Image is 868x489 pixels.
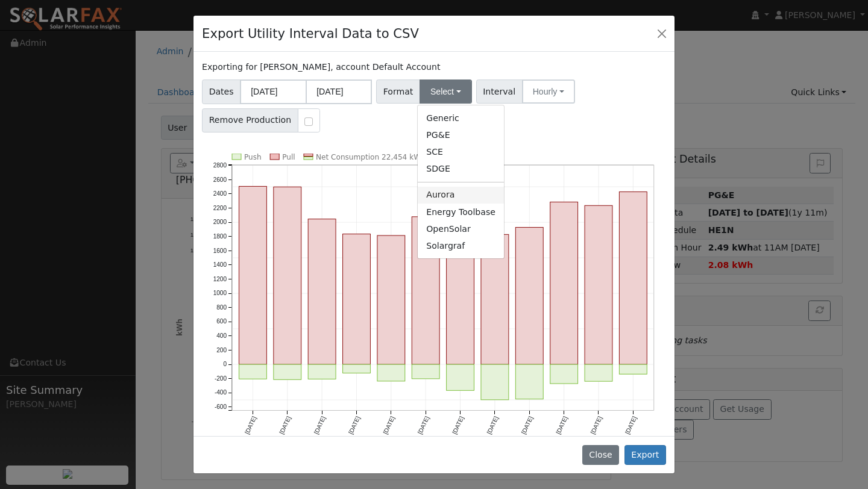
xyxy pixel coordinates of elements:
h4: Export Utility Interval Data to CSV [202,24,419,43]
a: Energy Toolbase [418,204,504,220]
rect: onclick="" [620,364,647,374]
text: [DATE] [278,415,292,435]
text: -200 [215,375,227,382]
text: 2200 [213,205,227,211]
rect: onclick="" [274,187,301,364]
text: Net Consumption 22,454 kWh [316,153,426,161]
span: Dates [202,79,241,104]
a: Solargraf [418,237,504,254]
rect: onclick="" [412,217,439,364]
text: Pull [282,153,295,161]
rect: onclick="" [481,364,509,400]
rect: onclick="" [412,364,439,379]
text: 2600 [213,176,227,182]
text: [DATE] [590,415,603,435]
text: 1600 [213,247,227,254]
text: [DATE] [624,415,638,435]
rect: onclick="" [377,364,405,381]
span: Format [376,79,420,104]
text: [DATE] [417,415,430,435]
button: Close [653,25,670,42]
text: Push [244,153,262,161]
button: Hourly [522,79,575,104]
rect: onclick="" [550,364,578,384]
rect: onclick="" [620,192,647,364]
text: -600 [215,403,227,410]
text: 2000 [213,219,227,225]
text: 0 [224,361,227,367]
rect: onclick="" [481,234,509,364]
text: 1800 [213,233,227,240]
rect: onclick="" [343,234,371,364]
text: 200 [216,347,227,354]
text: [DATE] [382,415,396,435]
text: 800 [216,304,227,311]
a: SDGE [418,161,504,178]
rect: onclick="" [239,364,267,379]
text: 2800 [213,162,227,169]
rect: onclick="" [515,227,543,364]
label: Exporting for [PERSON_NAME], account Default Account [202,61,440,73]
text: [DATE] [244,415,257,435]
rect: onclick="" [274,364,301,379]
text: 1000 [213,290,227,296]
rect: onclick="" [447,211,474,364]
text: [DATE] [555,415,568,435]
button: Select [420,79,472,104]
text: 400 [216,332,227,339]
rect: onclick="" [343,364,371,373]
text: [DATE] [347,415,361,435]
text: [DATE] [313,415,327,435]
text: [DATE] [486,415,500,435]
span: Remove Production [202,108,298,132]
a: Aurora [418,187,504,204]
rect: onclick="" [550,202,578,364]
a: SCE [418,144,504,161]
button: Export [624,445,666,466]
rect: onclick="" [585,205,612,364]
a: PG&E [418,126,504,143]
rect: onclick="" [377,235,405,364]
button: Close [582,445,619,466]
span: Interval [476,79,523,104]
text: 1400 [213,261,227,268]
text: -400 [215,389,227,396]
text: 2400 [213,190,227,197]
text: [DATE] [520,415,534,435]
text: 1200 [213,276,227,282]
text: [DATE] [451,415,465,435]
rect: onclick="" [239,186,267,364]
a: OpenSolar [418,220,504,237]
rect: onclick="" [515,364,543,399]
rect: onclick="" [308,219,336,364]
rect: onclick="" [447,364,474,390]
rect: onclick="" [308,364,336,379]
text: 600 [216,318,227,325]
rect: onclick="" [585,364,612,381]
a: Generic [418,110,504,126]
